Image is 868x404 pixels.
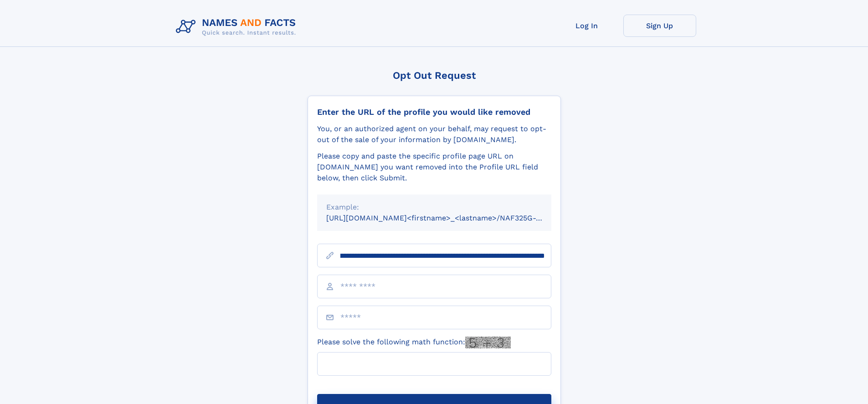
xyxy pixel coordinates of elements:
[550,15,623,37] a: Log In
[308,70,561,81] div: Opt Out Request
[172,15,303,39] img: Logo Names and Facts
[317,123,551,145] div: You, or an authorized agent on your behalf, may request to opt-out of the sale of your informatio...
[326,202,542,213] div: Example:
[317,151,551,184] div: Please copy and paste the specific profile page URL on [DOMAIN_NAME] you want removed into the Pr...
[317,337,511,348] label: Please solve the following math function:
[326,214,569,222] small: [URL][DOMAIN_NAME]<firstname>_<lastname>/NAF325G-xxxxxxxx
[317,107,551,117] div: Enter the URL of the profile you would like removed
[623,15,696,37] a: Sign Up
